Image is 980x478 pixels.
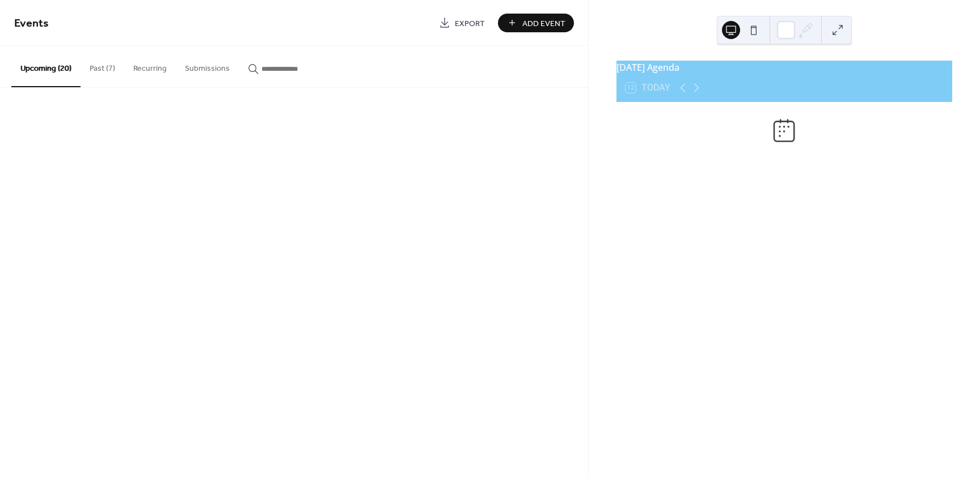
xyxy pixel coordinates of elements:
[176,46,239,86] button: Submissions
[124,46,176,86] button: Recurring
[11,46,81,87] button: Upcoming (20)
[616,61,952,74] div: [DATE] Agenda
[430,14,493,32] a: Export
[81,46,124,86] button: Past (7)
[14,12,49,35] span: Events
[522,18,565,29] span: Add Event
[498,14,574,32] button: Add Event
[455,18,485,29] span: Export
